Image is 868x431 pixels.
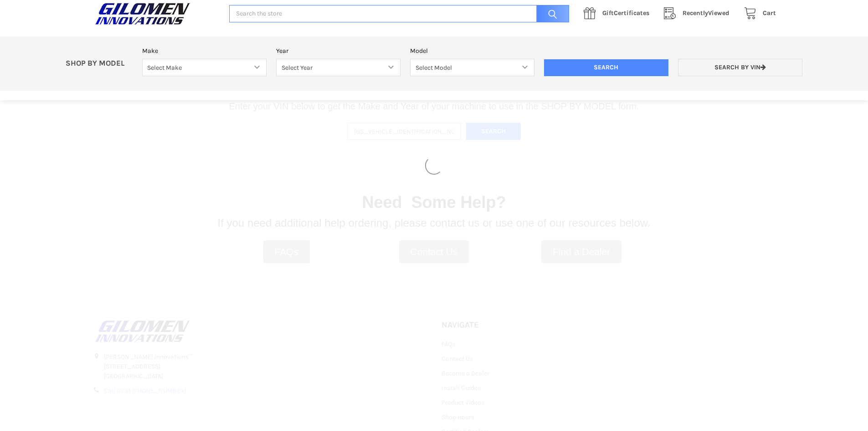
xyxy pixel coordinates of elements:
input: Search the store [229,5,569,23]
p: SHOP BY MODEL [61,59,138,68]
span: Recently [683,9,708,17]
label: Model [410,46,534,56]
a: RecentlyViewed [659,8,739,19]
img: GILOMEN INNOVATIONS [92,2,193,25]
a: GILOMEN INNOVATIONS [92,2,220,25]
span: Gift [602,9,614,17]
input: Search [532,5,569,23]
label: Year [276,46,401,56]
span: Viewed [683,9,729,17]
a: Cart [739,8,776,19]
span: Cart [763,9,776,17]
input: Search [544,59,668,77]
a: Search by VIN [678,59,802,77]
span: Certificates [602,9,649,17]
a: GiftCertificates [579,8,659,19]
label: Make [142,46,267,56]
